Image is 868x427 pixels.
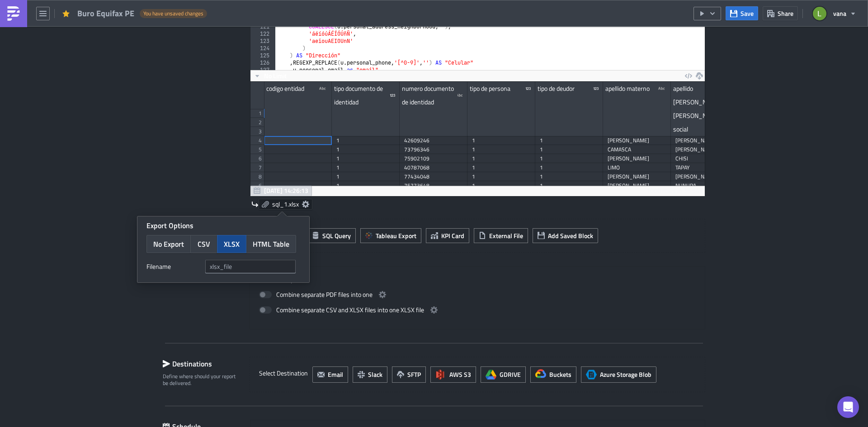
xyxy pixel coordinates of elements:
[472,181,531,190] div: 1
[146,260,201,273] label: Filenam﻿e
[540,154,599,163] div: 1
[336,154,395,163] div: 1
[538,82,575,95] div: tipo de deudor
[833,9,846,18] span: vana
[605,82,650,95] div: apellido materno
[675,163,734,172] div: TAPAY
[673,82,731,136] div: apellido [PERSON_NAME] / [PERSON_NAME] social
[481,366,526,383] button: GDRIVE
[449,370,471,379] span: AWS S3
[608,181,666,190] div: [PERSON_NAME]
[322,231,351,240] span: SQL Query
[426,228,469,243] button: KPI Card
[404,136,463,145] div: 42609246
[259,276,696,284] label: Additional Options
[276,305,424,315] span: Combine separate CSV and XLSX files into one XLSX file
[549,370,571,379] span: Buckets
[675,145,734,154] div: [PERSON_NAME]
[146,235,191,253] button: No Export
[190,235,217,253] button: CSV
[441,231,464,240] span: KPI Card
[224,239,240,249] span: XLSX
[250,70,290,81] button: No Limit
[259,199,312,210] a: sql_1.xlsx
[143,10,203,17] span: You have unsaved changes
[472,145,531,154] div: 1
[763,6,798,20] button: Share
[328,370,343,379] span: Email
[368,370,382,379] span: Slack
[608,163,666,172] div: LIMO
[336,181,395,190] div: 1
[778,9,793,18] span: Share
[404,181,463,190] div: 75773648
[217,235,246,253] button: XLSX
[404,154,463,163] div: 75902109
[250,30,275,38] div: 122
[250,52,275,59] div: 125
[253,239,289,249] span: HTML Table
[807,4,861,23] button: vana
[540,181,599,190] div: 1
[675,172,734,181] div: [PERSON_NAME]
[153,239,184,249] span: No Export
[334,82,390,109] div: tipo documento de identidad
[533,228,598,243] button: Add Saved Block
[250,38,275,45] div: 123
[276,289,373,300] span: Combine separate PDF files into one
[376,231,416,240] span: Tableau Export
[250,45,275,52] div: 124
[812,6,827,21] img: Avatar
[530,366,576,383] button: Buckets
[264,71,287,80] span: No Limit
[472,172,531,181] div: 1
[581,366,656,383] button: Azure Storage BlobAzure Storage Blob
[726,6,758,20] button: Save
[360,228,421,243] button: Tableau Export
[404,172,463,181] div: 77434048
[472,154,531,163] div: 1
[489,231,523,240] span: External File
[474,228,528,243] button: External File
[392,366,426,383] button: SFTP
[272,200,299,208] span: sql_1.xlsx
[250,66,275,74] div: 127
[163,357,239,371] div: Destinations
[6,6,21,21] img: PushMetrics
[205,260,296,273] input: xlsx_file
[608,172,666,181] div: [PERSON_NAME]
[259,366,308,380] label: Select Destination
[163,373,239,387] div: Define where should your report be delivered.
[608,154,666,163] div: [PERSON_NAME]
[307,228,356,243] button: SQL Query
[540,145,599,154] div: 1
[353,366,387,383] button: Slack
[336,172,395,181] div: 1
[404,145,463,154] div: 73796346
[250,185,312,196] button: [DATE] 14:26:13
[741,9,754,18] span: Save
[548,231,593,240] span: Add Saved Block
[250,59,275,66] div: 126
[77,8,135,19] span: Buro Equifax PE
[540,136,599,145] div: 1
[837,396,859,418] div: Open Intercom Messenger
[675,136,734,145] div: [PERSON_NAME]
[402,82,458,109] div: numero documento de identidad
[264,186,308,195] span: [DATE] 14:26:13
[312,366,348,383] button: Email
[336,145,395,154] div: 1
[472,136,531,145] div: 1
[540,163,599,172] div: 1
[675,181,734,190] div: NUNURA
[470,82,510,95] div: tipo de persona
[146,221,300,230] div: Export Options
[198,239,210,249] span: CSV
[608,145,666,154] div: CAMASCA
[404,163,463,172] div: 40787068
[675,154,734,163] div: CHISI
[246,235,296,253] button: HTML Table
[472,163,531,172] div: 1
[336,136,395,145] div: 1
